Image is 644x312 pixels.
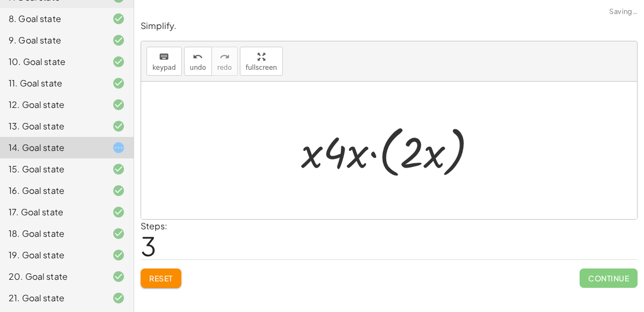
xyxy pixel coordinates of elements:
i: Task finished and correct. [112,227,125,240]
i: Task finished and correct. [112,34,125,47]
i: redo [219,50,230,63]
div: 14. Goal state [9,141,95,154]
span: fullscreen [246,64,277,71]
i: Task finished and correct. [112,292,125,304]
button: undoundo [184,47,212,76]
span: keypad [152,64,176,71]
p: Simplify. [141,20,638,32]
i: Task finished and correct. [112,206,125,219]
div: 10. Goal state [9,55,95,68]
i: Task finished and correct. [112,163,125,176]
i: Task finished and correct. [112,55,125,68]
div: 17. Goal state [9,206,95,219]
div: 19. Goal state [9,249,95,262]
i: Task finished and correct. [112,12,125,25]
div: 18. Goal state [9,227,95,240]
i: Task finished and correct. [112,98,125,111]
i: keyboard [159,50,169,63]
i: Task finished and correct. [112,120,125,133]
div: 20. Goal state [9,270,95,283]
button: redoredo [211,47,238,76]
div: 12. Goal state [9,98,95,111]
i: undo [193,50,203,63]
i: Task finished and correct. [112,249,125,262]
i: Task started. [112,141,125,154]
label: Steps: [141,220,167,231]
span: redo [217,64,232,71]
div: 9. Goal state [9,34,95,47]
button: Reset [141,269,181,288]
span: Saving… [609,6,638,17]
div: 15. Goal state [9,163,95,176]
div: 16. Goal state [9,184,95,197]
div: 8. Goal state [9,12,95,25]
span: Reset [149,273,173,283]
div: 11. Goal state [9,77,95,90]
i: Task finished and correct. [112,184,125,197]
i: Task finished and correct. [112,270,125,283]
button: fullscreen [240,47,283,76]
button: keyboardkeypad [147,47,182,76]
span: 3 [141,229,156,262]
span: undo [190,64,206,71]
i: Task finished and correct. [112,77,125,90]
div: 21. Goal state [9,292,95,304]
div: 13. Goal state [9,120,95,133]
